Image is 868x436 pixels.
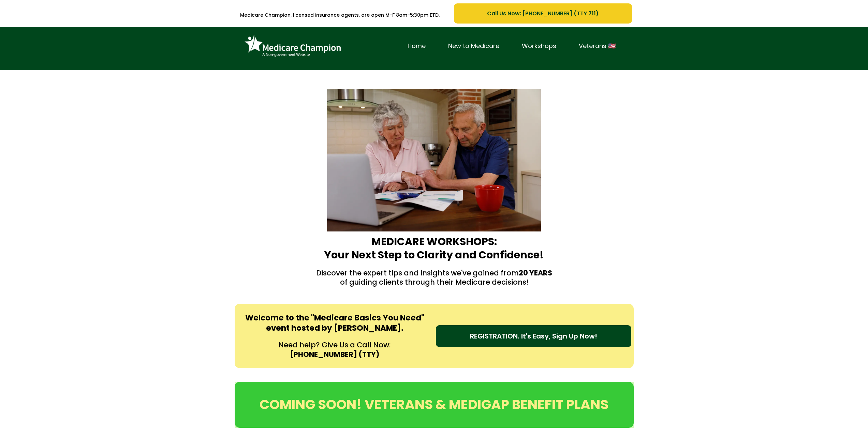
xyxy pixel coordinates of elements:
[260,395,608,414] span: COMING SOON! VETERANS & MEDIGAP BENEFIT PLANS
[470,331,597,341] span: REGISTRATION. It's Easy, Sign Up Now!
[236,8,444,22] p: Medicare Champion, licensed insurance agents, are open M-F 8am-5:30pm ETD.
[290,349,379,359] strong: [PHONE_NUMBER] (TTY)
[245,312,424,333] strong: Welcome to the "Medicare Basics You Need" event hosted by [PERSON_NAME].
[511,41,568,51] a: Workshops
[241,32,344,60] img: Brand Logo
[436,325,631,347] a: REGISTRATION. It's Easy, Sign Up Now!
[236,277,632,287] p: of guiding clients through their Medicare decisions!
[371,234,497,249] strong: MEDICARE WORKSHOPS:
[236,268,632,277] p: Discover the expert tips and insights we've gained from
[519,268,552,278] strong: 20 YEARS
[396,41,437,51] a: Home
[487,9,599,18] span: Call Us Now: [PHONE_NUMBER] (TTY 711)
[454,3,632,24] a: Call Us Now: 1-833-823-1990 (TTY 711)
[324,247,544,262] strong: Your Next Step to Clarity and Confidence!
[244,340,426,349] p: Need help? Give Us a Call Now:
[568,41,627,51] a: Veterans 🇺🇸
[437,41,511,51] a: New to Medicare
